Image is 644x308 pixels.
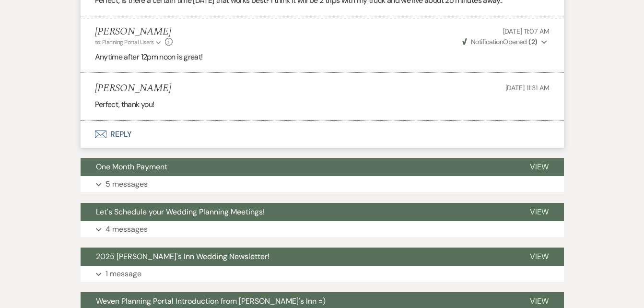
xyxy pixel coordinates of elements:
span: View [530,207,549,217]
strong: ( 2 ) [528,37,537,46]
span: Let's Schedule your Wedding Planning Meetings! [96,207,265,217]
span: 2025 [PERSON_NAME]'s Inn Wedding Newsletter! [96,251,269,261]
button: Reply [81,121,564,148]
span: Notification [471,37,503,46]
h5: [PERSON_NAME] [95,83,171,95]
button: Let's Schedule your Wedding Planning Meetings! [81,203,515,221]
span: View [530,251,549,261]
span: One Month Payment [96,162,167,172]
button: 2025 [PERSON_NAME]'s Inn Wedding Newsletter! [81,248,515,266]
span: Opened [462,37,538,46]
button: View [515,158,564,176]
button: 1 message [81,266,564,282]
span: [DATE] 11:07 AM [503,27,550,36]
span: [DATE] 11:31 AM [505,83,550,92]
span: to: Planning Portal Users [95,38,154,46]
p: 4 messages [105,223,148,236]
button: NotificationOpened (2) [461,37,550,47]
p: 5 messages [105,178,148,190]
span: Weven Planning Portal Introduction from [PERSON_NAME]'s Inn =) [96,296,326,306]
h5: [PERSON_NAME] [95,26,173,38]
span: View [530,162,549,172]
p: Perfect, thank you! [95,98,550,111]
span: View [530,296,549,306]
button: to: Planning Portal Users [95,38,163,47]
button: 5 messages [81,176,564,192]
p: 1 message [105,268,141,280]
button: 4 messages [81,221,564,237]
p: Anytime after 12pm noon is great! [95,51,550,63]
button: One Month Payment [81,158,515,176]
button: View [515,248,564,266]
button: View [515,203,564,221]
